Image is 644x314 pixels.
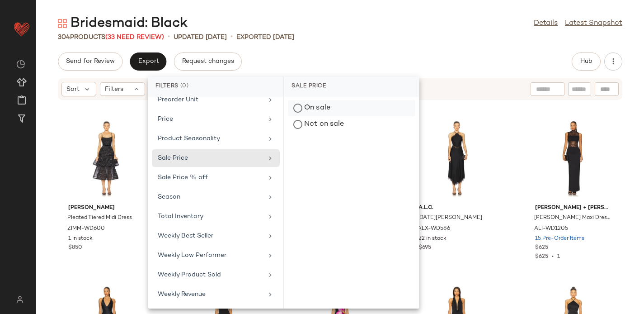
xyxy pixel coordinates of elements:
span: ALI-WD1205 [534,225,568,233]
div: Weekly Best Seller [158,231,263,241]
img: svg%3e [58,19,67,28]
div: Filters [148,77,283,96]
div: Weekly Product Sold [158,270,263,280]
button: Export [130,52,166,71]
a: Details [534,18,558,29]
span: 22 in stock [418,235,447,243]
div: Sale Price % off [158,173,263,182]
span: (33 Need Review) [105,34,164,41]
div: Bridesmaid: Black [58,14,188,33]
span: • [230,32,233,43]
span: 15 Pre-Order Items [535,235,584,243]
span: • [548,254,557,260]
div: Sale Price [284,77,419,96]
div: Price [158,114,263,124]
span: Export [137,58,159,65]
span: Pleated Tiered Midi Dress [67,214,132,222]
img: svg%3e [16,60,25,69]
span: 1 in stock [68,235,93,243]
span: [DATE][PERSON_NAME] [418,214,482,222]
p: Exported [DATE] [236,33,294,42]
span: ALX-WD586 [418,225,450,233]
span: $625 [535,254,548,260]
span: Filters [105,85,123,94]
div: Total Inventory [158,212,263,221]
div: Weekly Revenue [158,290,263,299]
span: 304 [58,34,70,41]
button: Hub [572,52,601,71]
span: Send for Review [66,58,115,65]
img: heart_red.DM2ytmEG.svg [13,20,31,38]
img: ALI-WD1205_V1.jpg [528,116,619,200]
span: [PERSON_NAME] [68,204,145,212]
span: • [168,32,170,43]
span: (0) [180,82,189,90]
span: [PERSON_NAME] Maxi Dress With Bandeau [534,214,611,222]
div: Preorder Unit [158,95,263,105]
span: ZIMM-WD600 [67,225,105,233]
span: $850 [68,244,82,252]
span: A.L.C. [418,204,495,212]
div: Sale Price [158,153,263,163]
span: $695 [418,244,431,252]
span: $625 [535,244,548,252]
span: Hub [580,58,592,65]
span: Sort [66,85,80,94]
a: Latest Snapshot [565,18,622,29]
div: Products [58,33,164,42]
span: Request changes [182,58,234,65]
span: 1 [557,254,560,260]
div: Season [158,192,263,202]
p: updated [DATE] [174,33,227,42]
img: svg%3e [11,296,28,303]
div: Product Seasonality [158,134,263,143]
div: Weekly Low Performer [158,251,263,260]
button: Request changes [174,52,242,71]
img: ZIMM-WD600_V1.jpg [61,116,152,200]
span: [PERSON_NAME] + [PERSON_NAME] [535,204,612,212]
button: Send for Review [58,52,122,71]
